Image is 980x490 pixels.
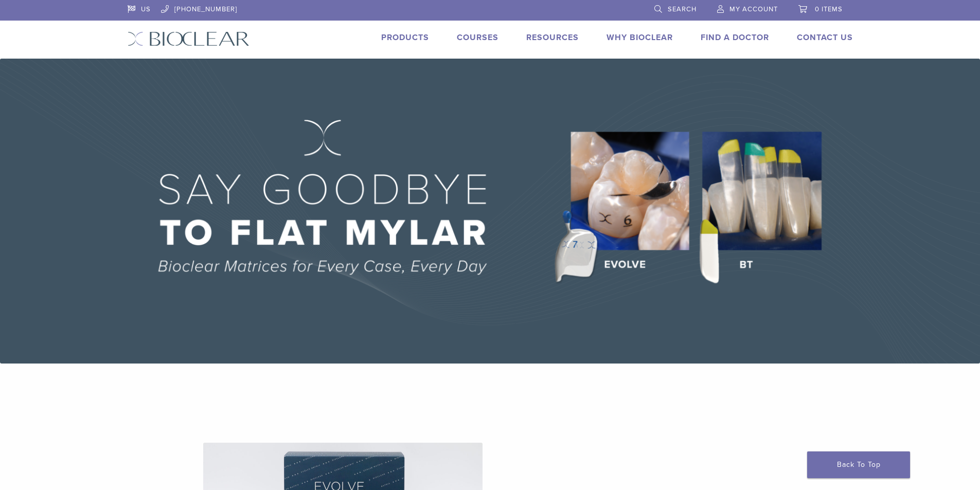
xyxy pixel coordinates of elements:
[381,32,429,43] a: Products
[457,32,498,43] a: Courses
[526,32,579,43] a: Resources
[797,32,853,43] a: Contact Us
[607,32,673,43] a: Why Bioclear
[668,5,697,13] span: Search
[729,5,778,13] span: My Account
[128,31,250,46] img: Bioclear
[701,32,769,43] a: Find A Doctor
[807,451,910,478] a: Back To Top
[815,5,843,13] span: 0 items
